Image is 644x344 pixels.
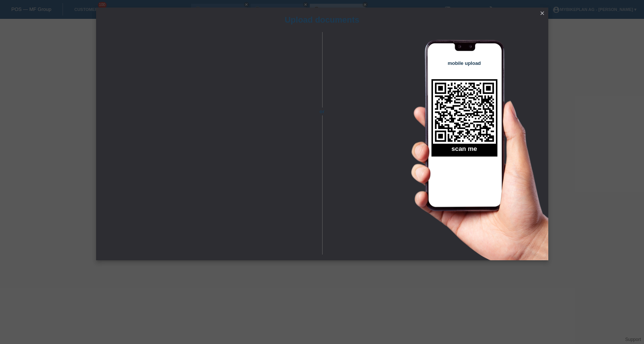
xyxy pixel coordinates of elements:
[309,107,335,115] span: or
[537,9,547,18] a: close
[539,10,545,16] i: close
[431,145,497,157] h2: scan me
[107,51,309,240] iframe: Upload
[96,15,548,25] h1: Upload documents
[431,60,497,66] h4: mobile upload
